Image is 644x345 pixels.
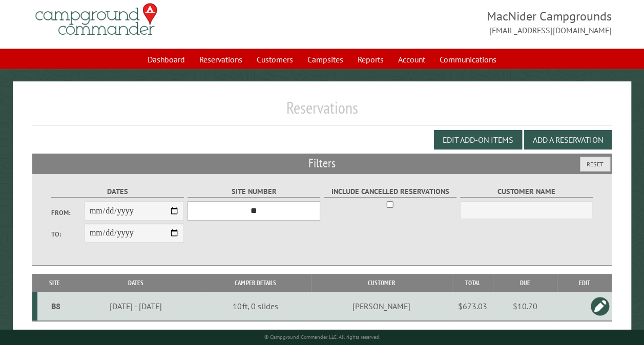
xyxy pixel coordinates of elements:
[41,301,70,311] div: B8
[460,186,593,198] label: Customer Name
[580,157,610,171] button: Reset
[37,274,72,292] th: Site
[351,50,390,69] a: Reports
[392,50,431,69] a: Account
[200,292,311,321] td: 10ft, 0 slides
[73,301,198,311] div: [DATE] - [DATE]
[311,274,452,292] th: Customer
[72,274,200,292] th: Dates
[434,130,522,149] button: Edit Add-on Items
[141,50,191,69] a: Dashboard
[524,130,612,149] button: Add a Reservation
[452,274,493,292] th: Total
[493,292,557,321] td: $10.70
[188,186,320,198] label: Site Number
[51,186,184,198] label: Dates
[557,274,612,292] th: Edit
[264,334,380,340] small: © Campground Commander LLC. All rights reserved.
[251,50,299,69] a: Customers
[301,50,349,69] a: Campsites
[452,292,493,321] td: $673.03
[51,229,85,239] label: To:
[51,208,85,218] label: From:
[324,186,456,198] label: Include Cancelled Reservations
[193,50,248,69] a: Reservations
[322,8,612,36] span: MacNider Campgrounds [EMAIL_ADDRESS][DOMAIN_NAME]
[311,292,452,321] td: [PERSON_NAME]
[32,154,612,173] h2: Filters
[32,98,612,126] h1: Reservations
[433,50,503,69] a: Communications
[200,274,311,292] th: Camper Details
[493,274,557,292] th: Due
